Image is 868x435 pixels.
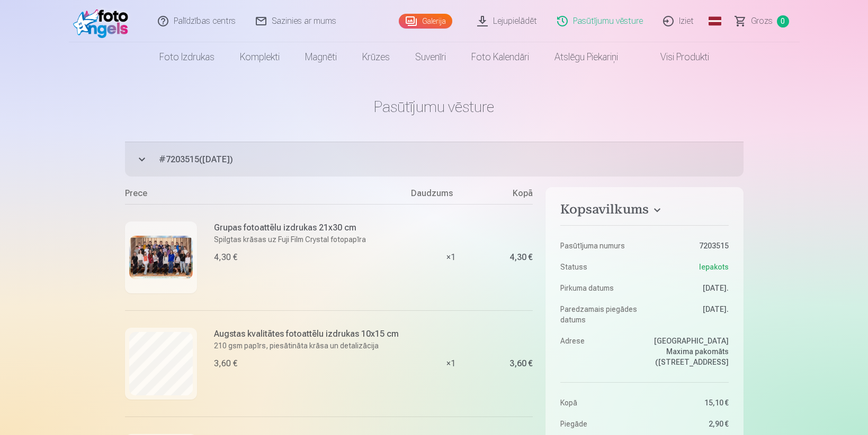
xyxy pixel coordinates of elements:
[214,234,366,245] p: Spilgtas krāsas uz Fuji Film Crystal fotopapīra
[631,42,722,72] a: Visi produkti
[560,397,639,408] dt: Kopā
[125,97,744,116] h1: Pasūtījumu vēsture
[125,187,411,204] div: Prece
[751,15,773,27] span: Grozs
[214,357,237,370] div: 3,60 €
[350,42,402,72] a: Krūzes
[777,15,789,27] span: 0
[509,360,533,367] div: 3,60 €
[650,283,729,293] dd: [DATE].
[399,14,452,29] a: Galerija
[650,419,729,429] dd: 2,90 €
[560,262,639,272] dt: Statuss
[560,283,639,293] dt: Pirkuma datums
[650,397,729,408] dd: 15,10 €
[509,254,533,261] div: 4,30 €
[292,42,350,72] a: Magnēti
[650,336,729,367] dd: [GEOGRAPHIC_DATA] Maxima pakomāts ([STREET_ADDRESS]
[650,240,729,251] dd: 7203515
[159,153,744,166] span: # 7203515 ( [DATE] )
[214,328,399,340] h6: Augstas kvalitātes fotoattēlu izdrukas 10x15 cm
[459,42,542,72] a: Foto kalendāri
[560,336,639,367] dt: Adrese
[411,310,490,417] div: × 1
[214,340,399,351] p: 210 gsm papīrs, piesātināta krāsa un detalizācija
[214,251,237,264] div: 4,30 €
[411,204,490,310] div: × 1
[560,419,639,429] dt: Piegāde
[560,304,639,325] dt: Paredzamais piegādes datums
[650,304,729,325] dd: [DATE].
[73,4,134,38] img: /fa1
[125,142,744,177] button: #7203515([DATE])
[411,187,490,204] div: Daudzums
[402,42,459,72] a: Suvenīri
[699,262,729,272] span: Iepakots
[560,202,728,221] button: Kopsavilkums
[214,221,366,234] h6: Grupas fotoattēlu izdrukas 21x30 cm
[147,42,227,72] a: Foto izdrukas
[560,240,639,251] dt: Pasūtījuma numurs
[227,42,292,72] a: Komplekti
[490,187,533,204] div: Kopā
[542,42,631,72] a: Atslēgu piekariņi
